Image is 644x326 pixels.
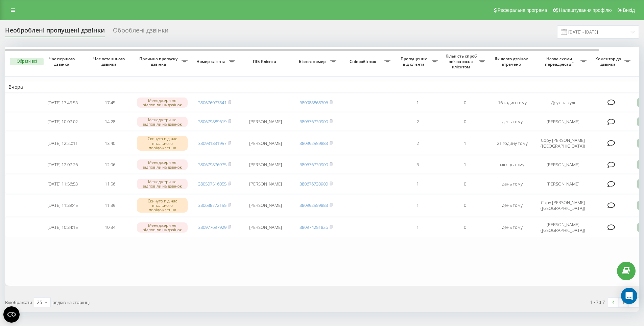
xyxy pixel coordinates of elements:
td: [PERSON_NAME] [238,156,292,174]
td: 2 [394,113,441,131]
td: 21 годину тому [488,132,536,154]
td: [PERSON_NAME] [238,194,292,217]
td: 11:56 [86,175,134,193]
td: 1 [394,194,441,217]
a: 380977697929 [198,224,226,230]
span: Пропущених від клієнта [397,56,432,67]
td: [PERSON_NAME] [536,156,590,174]
a: 380676730900 [300,181,328,187]
a: 380988868306 [300,100,328,106]
a: 380676077841 [198,100,226,106]
td: 0 [441,218,488,237]
div: Менеджери не відповіли на дзвінок [137,159,188,170]
td: 12:06 [86,156,134,174]
td: день тому [488,175,536,193]
span: ПІБ Клієнта [244,59,287,64]
td: 1 [394,218,441,237]
td: [DATE] 10:34:15 [39,218,86,237]
div: Менеджери не відповіли на дзвінок [137,222,188,233]
span: Налаштування профілю [559,7,612,13]
td: [DATE] 11:39:45 [39,194,86,217]
a: 380676730900 [300,161,328,168]
span: Час першого дзвінка [44,56,81,67]
td: 2 [394,132,441,154]
a: 380638772155 [198,202,226,208]
span: Причина пропуску дзвінка [137,56,182,67]
td: 10:34 [86,218,134,237]
td: 1 [441,156,488,174]
td: Copy [PERSON_NAME] ([GEOGRAPHIC_DATA]) [536,132,590,154]
button: Обрати всі [10,58,44,65]
td: 17:45 [86,94,134,112]
span: Номер клієнта [194,59,229,64]
td: 3 [394,156,441,174]
a: 380507516055 [198,181,226,187]
a: 380679889619 [198,118,226,125]
div: 1 - 7 з 7 [590,299,605,305]
td: 1 [394,175,441,193]
td: 0 [441,194,488,217]
td: день тому [488,194,536,217]
div: Менеджери не відповіли на дзвінок [137,117,188,127]
td: Copy [PERSON_NAME] ([GEOGRAPHIC_DATA]) [536,194,590,217]
a: 380679876975 [198,161,226,168]
td: [PERSON_NAME] [238,218,292,237]
td: [DATE] 17:45:53 [39,94,86,112]
td: [PERSON_NAME] [536,113,590,131]
td: 16 годин тому [488,94,536,112]
div: Open Intercom Messenger [621,288,637,304]
span: Назва схеми переадресації [539,56,580,67]
span: Бізнес номер [296,59,330,64]
td: [DATE] 12:20:11 [39,132,86,154]
td: [DATE] 10:07:02 [39,113,86,131]
td: 11:39 [86,194,134,217]
a: 380676730900 [300,118,328,125]
span: рядків на сторінці [52,299,90,305]
td: 1 [441,132,488,154]
a: 380992559883 [300,202,328,208]
td: [PERSON_NAME] [238,175,292,193]
div: Необроблені пропущені дзвінки [5,27,105,37]
td: Друк на кулі [536,94,590,112]
td: 0 [441,94,488,112]
div: Менеджери не відповіли на дзвінок [137,97,188,108]
div: Менеджери не відповіли на дзвінок [137,179,188,189]
td: [DATE] 11:56:53 [39,175,86,193]
td: 14:28 [86,113,134,131]
td: [PERSON_NAME] ([GEOGRAPHIC_DATA]) [536,218,590,237]
span: Відображати [5,299,32,305]
a: 380974251826 [300,224,328,230]
a: 380992559883 [300,140,328,146]
td: 0 [441,113,488,131]
div: Оброблені дзвінки [113,27,168,37]
span: Як довго дзвінок втрачено [494,56,530,67]
td: 0 [441,175,488,193]
span: Кількість спроб зв'язатись з клієнтом [445,53,479,69]
td: день тому [488,113,536,131]
td: 13:40 [86,132,134,154]
td: місяць тому [488,156,536,174]
td: [DATE] 12:07:26 [39,156,86,174]
td: день тому [488,218,536,237]
span: Час останнього дзвінка [92,56,128,67]
span: Співробітник [343,59,384,64]
span: Вихід [623,7,635,13]
td: [PERSON_NAME] [536,175,590,193]
div: Скинуто під час вітального повідомлення [137,198,188,213]
td: [PERSON_NAME] [238,113,292,131]
button: Open CMP widget [3,306,20,323]
span: Коментар до дзвінка [593,56,624,67]
td: 1 [394,94,441,112]
a: 1 [618,298,628,307]
div: Скинуто під час вітального повідомлення [137,136,188,151]
td: [PERSON_NAME] [238,132,292,154]
a: 380931831957 [198,140,226,146]
span: Реферальна програма [498,7,547,13]
div: 25 [37,299,42,306]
